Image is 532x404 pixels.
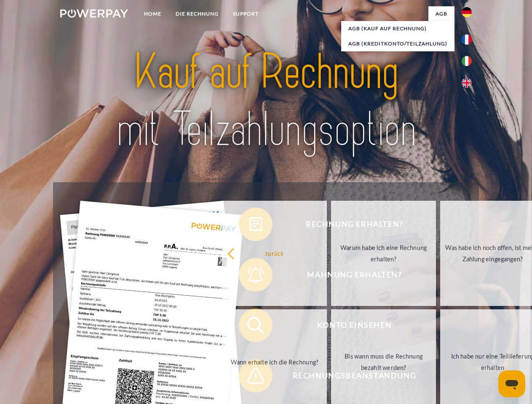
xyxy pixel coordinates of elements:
img: logo-powerpay-white.svg [60,9,128,18]
iframe: Schaltfläche zum Öffnen des Messaging-Fensters [498,370,525,397]
img: de [462,7,472,17]
a: agb [428,6,454,21]
div: Wann erhalte ich die Rechnung? [227,356,322,367]
div: zurück [227,247,322,259]
img: title-powerpay_de.svg [80,40,452,161]
div: Warum habe ich eine Rechnung erhalten? [336,242,431,265]
a: DIE RECHNUNG [168,6,226,21]
a: Home [137,6,168,21]
img: it [462,56,472,66]
div: Bis wann muss die Rechnung bezahlt werden? [336,351,431,373]
img: fr [462,35,472,45]
a: SUPPORT [226,6,266,21]
a: AGB (Kreditkonto/Teilzahlung) [341,36,454,51]
a: AGB (Kauf auf Rechnung) [341,21,454,36]
img: en [462,78,472,88]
